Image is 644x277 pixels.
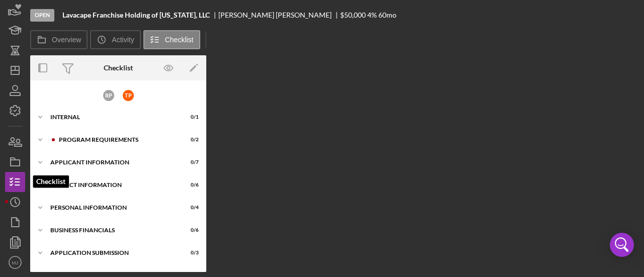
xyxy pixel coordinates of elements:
div: 0 / 2 [181,137,199,143]
div: 0 / 4 [181,205,199,211]
button: MJ [5,252,25,272]
div: 0 / 1 [181,114,199,120]
span: $50,000 [340,11,366,19]
div: Open Intercom Messenger [610,233,634,257]
div: 0 / 6 [181,227,199,233]
div: PROJECT INFORMATION [50,182,174,188]
div: 0 / 3 [181,250,199,256]
text: MJ [12,260,19,265]
button: Activity [90,30,140,49]
div: [PERSON_NAME] [PERSON_NAME] [218,11,340,19]
div: Checklist [104,64,133,72]
div: Personal Information [50,205,174,211]
div: Application Submission [50,250,174,256]
button: Overview [30,30,88,49]
button: Checklist [143,30,200,49]
div: APPLICANT INFORMATION [50,159,174,165]
label: Activity [112,36,134,44]
div: 0 / 6 [181,182,199,188]
div: Internal [50,114,174,120]
div: 0 / 7 [181,159,199,165]
div: T P [123,90,134,101]
div: Business Financials [50,227,174,233]
div: Program Requirements [59,137,174,143]
label: Overview [52,36,81,44]
label: Checklist [165,36,194,44]
b: Lavacape Franchise Holding of [US_STATE], LLC [62,11,210,19]
div: R P [103,90,114,101]
div: 4 % [367,11,377,19]
div: 60 mo [378,11,396,19]
div: Open [30,9,54,22]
